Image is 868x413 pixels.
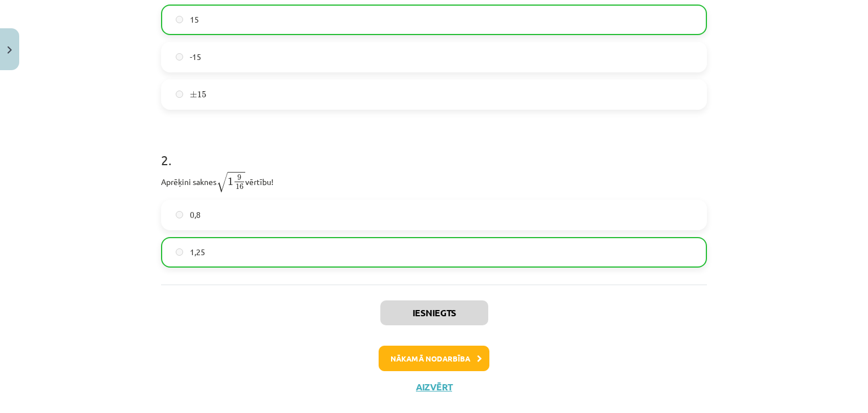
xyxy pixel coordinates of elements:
[176,211,183,218] input: 0,8
[161,171,707,193] p: Aprēķini saknes vērtību!
[236,184,244,190] span: 16
[228,178,233,186] span: 1
[190,91,197,98] span: ±
[237,175,241,180] span: 9
[380,300,488,325] button: Iesniegts
[216,172,228,192] span: √
[161,132,707,167] h1: 2 .
[190,14,199,25] span: 15
[413,381,455,393] button: Aizvērt
[379,346,489,372] button: Nākamā nodarbība
[190,246,205,258] span: 1,25
[7,46,12,54] img: icon-close-lesson-0947bae3869378f0d4975bcd49f059093ad1ed9edebbc8119c70593378902aed.svg
[176,53,183,61] input: -15
[197,91,206,98] span: 15
[176,16,183,23] input: 15
[176,248,183,256] input: 1,25
[190,51,201,63] span: -15
[190,209,201,221] span: 0,8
